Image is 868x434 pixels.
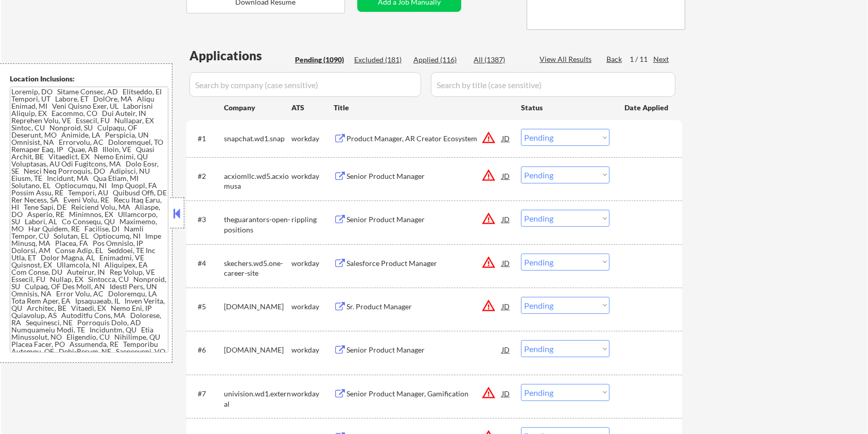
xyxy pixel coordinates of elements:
div: Status [521,98,610,116]
div: Next [653,54,670,64]
div: #4 [198,258,216,269]
div: workday [291,389,334,399]
div: JD [501,340,511,359]
div: Back [606,54,623,64]
div: rippling [291,214,334,225]
div: skechers.wd5.one-career-site [224,258,291,278]
div: ATS [291,103,334,113]
div: View All Results [540,54,595,64]
div: theguarantors-open-positions [224,214,291,235]
div: Senior Product Manager, Gamification [346,389,502,399]
div: Excluded (181) [354,55,406,65]
div: Product Manager, AR Creator Ecosystem [346,133,502,144]
div: Senior Product Manager [346,171,502,181]
div: acxiomllc.wd5.acxiomusa [224,171,291,191]
div: [DOMAIN_NAME] [224,345,291,355]
div: Title [334,103,511,113]
button: warning_amber [481,168,496,182]
div: JD [501,297,511,315]
div: workday [291,258,334,269]
div: #5 [198,302,216,312]
div: Pending (1090) [295,55,346,65]
div: #3 [198,214,216,225]
div: JD [501,254,511,272]
div: snapchat.wd1.snap [224,133,291,144]
div: JD [501,129,511,147]
div: univision.wd1.external [224,389,291,409]
div: Company [224,103,291,113]
div: All (1387) [474,55,525,65]
input: Search by company (case sensitive) [189,72,421,97]
input: Search by title (case sensitive) [431,72,675,97]
button: warning_amber [481,386,496,400]
button: warning_amber [481,211,496,226]
div: [DOMAIN_NAME] [224,302,291,312]
div: workday [291,345,334,355]
div: #6 [198,345,216,355]
div: #2 [198,171,216,181]
div: JD [501,384,511,403]
button: warning_amber [481,255,496,270]
div: workday [291,171,334,181]
div: JD [501,210,511,228]
div: Senior Product Manager [346,214,502,225]
button: warning_amber [481,298,496,313]
div: Applications [189,49,291,62]
div: #1 [198,133,216,144]
div: Location Inclusions: [10,74,168,84]
div: Sr. Product Manager [346,302,502,312]
div: workday [291,302,334,312]
div: #7 [198,389,216,399]
div: Date Applied [624,103,670,113]
div: JD [501,166,511,185]
button: warning_amber [481,130,496,145]
div: Salesforce Product Manager [346,258,502,269]
div: workday [291,133,334,144]
div: Senior Product Manager [346,345,502,355]
div: Applied (116) [413,55,465,65]
div: 1 / 11 [630,54,653,64]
